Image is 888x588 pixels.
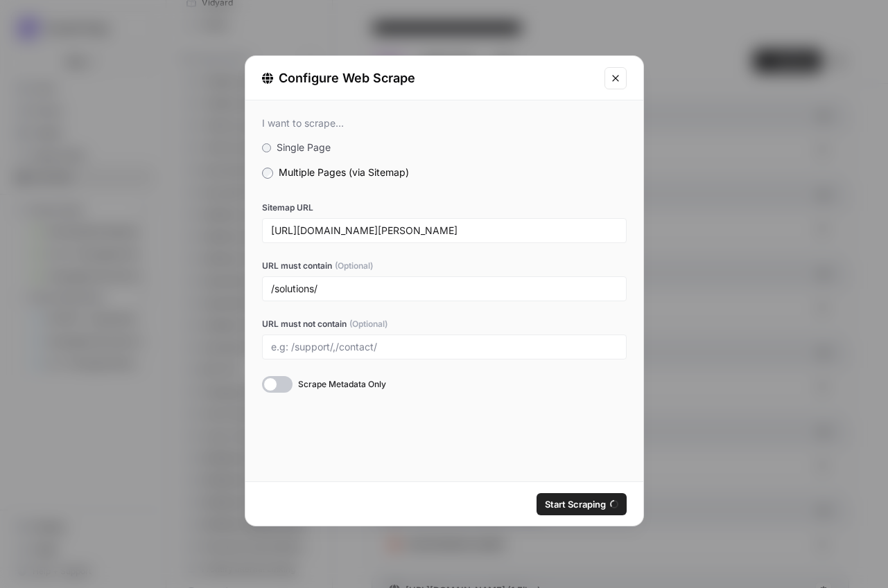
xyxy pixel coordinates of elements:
span: Start Scraping [545,497,606,511]
input: Multiple Pages (via Sitemap) [262,168,273,179]
input: e.g: /support/,/contact/ [271,341,618,353]
input: Single Page [262,143,272,153]
input: e.g: www.example.com/sitemap.xml [271,224,618,237]
span: (Optional) [349,318,388,330]
span: Single Page [277,141,331,153]
input: e.g: /blog/,/articles/ [271,283,618,295]
div: Configure Web Scrape [262,69,596,88]
div: I want to scrape... [262,117,627,130]
label: Sitemap URL [262,202,627,214]
button: Start Scraping [537,493,627,515]
label: URL must contain [262,260,627,272]
span: Multiple Pages (via Sitemap) [279,166,409,178]
span: Scrape Metadata Only [298,378,386,391]
span: (Optional) [335,260,373,272]
button: Close modal [604,67,627,89]
label: URL must not contain [262,318,627,330]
